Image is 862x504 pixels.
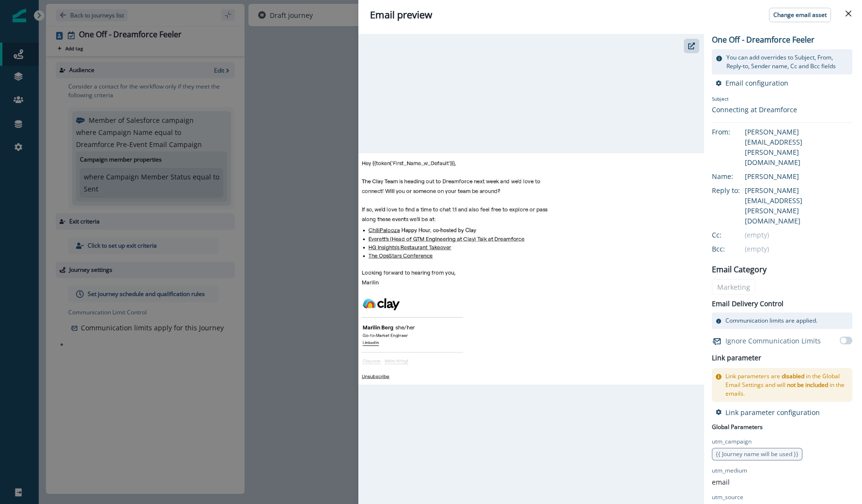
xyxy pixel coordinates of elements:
button: Close [841,6,856,21]
div: [PERSON_NAME][EMAIL_ADDRESS][PERSON_NAME][DOMAIN_NAME] [745,127,852,167]
p: Subject [712,95,797,104]
span: {{ Journey name will be used }} [716,450,799,458]
h2: Link parameter [712,352,761,364]
p: Link parameter configuration [725,408,820,417]
div: Cc: [712,230,760,240]
img: email asset unavailable [358,153,704,385]
div: From: [712,127,760,137]
button: Change email asset [769,8,831,22]
p: utm_medium [712,466,747,475]
p: You can add overrides to Subject, From, Reply-to, Sender name, Cc and Bcc fields [726,53,848,71]
button: Email configuration [716,78,788,88]
span: not be included [787,381,828,389]
div: [PERSON_NAME] [745,171,852,181]
div: [PERSON_NAME][EMAIL_ADDRESS][PERSON_NAME][DOMAIN_NAME] [745,185,852,226]
p: Change email asset [773,12,827,18]
div: (empty) [745,244,852,254]
span: disabled [782,372,804,380]
p: Global Parameters [712,421,763,431]
p: Email configuration [725,78,788,88]
p: email [712,477,730,487]
p: utm_source [712,493,743,502]
div: (empty) [745,230,852,240]
div: Email preview [370,8,850,22]
div: Reply to: [712,185,760,195]
p: Communication limits are applied. [725,316,817,325]
p: Ignore Communication Limits [725,336,821,346]
p: Email Category [712,264,767,275]
p: utm_campaign [712,437,752,446]
p: Link parameters are in the Global Email Settings and will in the emails. [725,372,848,398]
p: One Off - Dreamforce Feeler [712,34,815,45]
div: Bcc: [712,244,760,254]
p: Email Delivery Control [712,298,784,309]
button: Link parameter configuration [716,408,820,417]
div: Connecting at Dreamforce [712,104,797,115]
div: Name: [712,171,760,181]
